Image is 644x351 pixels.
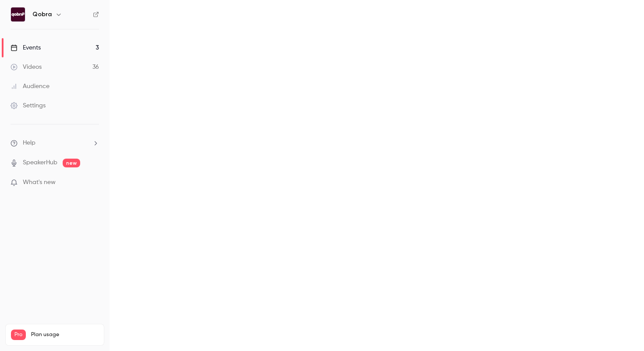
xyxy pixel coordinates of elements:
[11,43,41,52] div: Events
[31,331,99,338] span: Plan usage
[11,330,26,340] span: Pro
[11,101,46,110] div: Settings
[63,159,80,167] span: new
[11,138,99,148] li: help-dropdown-opener
[11,63,42,71] div: Videos
[23,138,35,148] span: Help
[32,10,52,19] h6: Qobra
[11,7,25,21] img: Qobra
[11,82,50,91] div: Audience
[23,158,57,167] a: SpeakerHub
[23,178,56,187] span: What's new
